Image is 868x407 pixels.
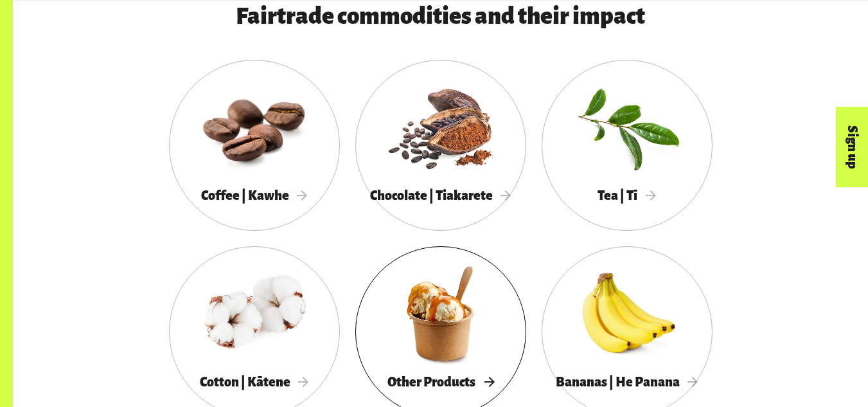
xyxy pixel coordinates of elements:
[169,60,340,231] a: Coffee | Kawhe
[370,188,511,203] span: Chocolate | Tiakarete
[556,375,698,389] span: Bananas | He Panana
[598,188,656,203] span: Tea | Tī
[355,60,526,231] a: Chocolate | Tiakarete
[200,375,309,389] span: Cotton | Kātene
[143,4,738,29] h3: Fairtrade commodities and their impact
[387,375,494,389] span: Other Products
[542,60,713,231] a: Tea | Tī
[201,188,308,203] span: Coffee | Kawhe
